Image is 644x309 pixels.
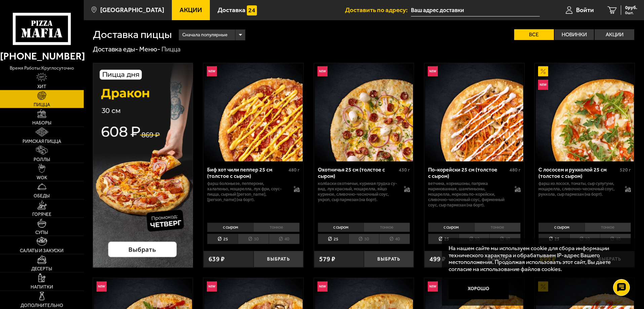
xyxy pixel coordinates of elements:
[474,223,521,232] li: тонкое
[595,29,634,40] label: Акции
[34,194,50,198] span: Обеды
[207,223,253,232] li: с сыром
[538,223,584,232] li: с сыром
[32,121,51,125] span: Наборы
[600,234,631,244] li: 40
[207,181,287,202] p: фарш болоньезе, пепперони, халапеньо, моцарелла, лук фри, соус-пицца, сырный [PERSON_NAME], [PERS...
[538,66,548,76] img: Акционный
[576,7,594,13] span: Войти
[207,234,238,244] li: 25
[364,223,410,232] li: тонкое
[449,245,624,273] p: На нашем сайте мы используем cookie для сбора информации технического характера и обрабатываем IP...
[318,181,397,202] p: колбаски охотничьи, куриная грудка су-вид, лук красный, моцарелла, яйцо куриное, сливочно-чесночн...
[449,279,509,299] button: Хорошо
[315,63,413,161] img: Охотничья 25 см (толстое с сыром)
[32,212,51,217] span: Горячее
[218,7,245,13] span: Доставка
[207,66,217,76] img: Новинка
[538,80,548,90] img: Новинка
[289,167,300,173] span: 480 г
[34,103,50,107] span: Пицца
[555,29,594,40] label: Новинки
[364,251,414,267] button: Выбрать
[399,167,410,173] span: 430 г
[34,157,50,162] span: Роллы
[317,66,328,76] img: Новинка
[100,7,164,13] span: [GEOGRAPHIC_DATA]
[538,166,618,179] div: С лососем и рукколой 25 см (толстое с сыром)
[429,256,446,263] span: 499 ₽
[31,285,53,289] span: Напитки
[569,234,600,244] li: 30
[21,303,63,308] span: Дополнительно
[180,7,202,13] span: Акции
[204,63,302,161] img: Биф хот чили пеппер 25 см (толстое с сыром)
[93,45,138,53] a: Доставка еды-
[489,234,520,244] li: 40
[203,63,303,161] a: НовинкаБиф хот чили пеппер 25 см (толстое с сыром)
[379,234,410,244] li: 40
[584,223,631,232] li: тонкое
[428,66,438,76] img: Новинка
[428,281,438,292] img: Новинка
[620,167,631,173] span: 520 г
[514,29,554,40] label: Все
[31,267,52,271] span: Десерты
[538,181,618,197] p: фарш из лосося, томаты, сыр сулугуни, моцарелла, сливочно-чесночный соус, руккола, сыр пармезан (...
[93,29,172,40] h1: Доставка пиццы
[625,11,637,15] span: 0 шт.
[345,7,411,13] span: Доставить по адресу:
[247,5,257,15] img: 15daf4d41897b9f0e9f617042186c801.svg
[20,248,64,253] span: Салаты и закуски
[139,45,160,53] a: Меню-
[535,63,635,161] a: АкционныйНовинкаС лососем и рукколой 25 см (толстое с сыром)
[428,181,508,208] p: ветчина, корнишоны, паприка маринованная, шампиньоны, моцарелла, морковь по-корейски, сливочно-че...
[37,176,47,180] span: WOK
[23,139,61,144] span: Римская пицца
[207,281,217,292] img: Новинка
[428,166,508,179] div: По-корейски 25 см (толстое с сыром)
[37,84,46,89] span: Хит
[209,256,225,263] span: 639 ₽
[428,234,459,244] li: 25
[459,234,489,244] li: 30
[182,29,227,41] span: Сначала популярные
[424,63,524,161] a: НовинкаПо-корейски 25 см (толстое с сыром)
[536,63,634,161] img: С лососем и рукколой 25 см (толстое с сыром)
[425,63,523,161] img: По-корейски 25 см (толстое с сыром)
[35,230,48,235] span: Супы
[317,281,328,292] img: Новинка
[161,45,181,54] div: Пицца
[428,223,474,232] li: с сыром
[254,251,303,267] button: Выбрать
[207,166,287,179] div: Биф хот чили пеппер 25 см (толстое с сыром)
[318,223,364,232] li: с сыром
[318,234,348,244] li: 25
[411,4,540,16] input: Ваш адрес доставки
[238,234,268,244] li: 30
[314,63,414,161] a: НовинкаОхотничья 25 см (толстое с сыром)
[253,223,300,232] li: тонкое
[269,234,300,244] li: 40
[625,5,637,10] span: 0 руб.
[538,234,569,244] li: 25
[509,167,521,173] span: 480 г
[318,166,397,179] div: Охотничья 25 см (толстое с сыром)
[319,256,335,263] span: 579 ₽
[348,234,379,244] li: 30
[97,281,107,292] img: Новинка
